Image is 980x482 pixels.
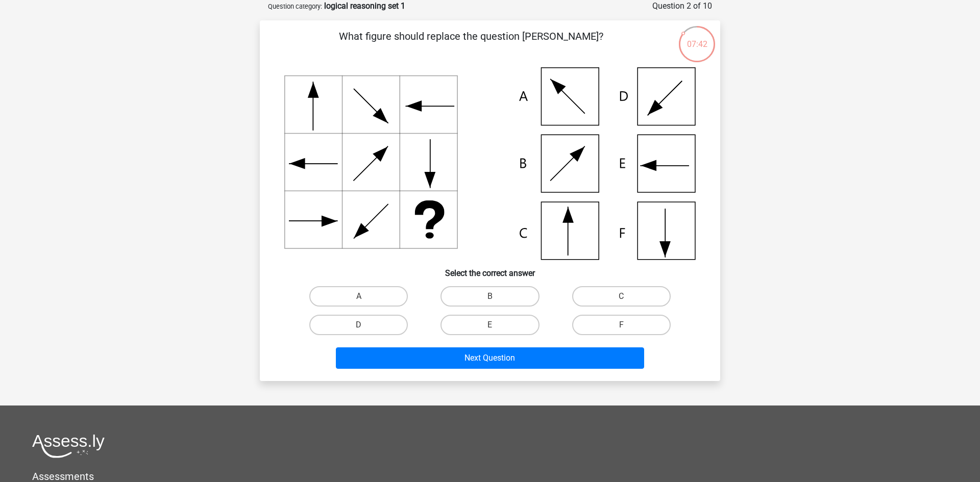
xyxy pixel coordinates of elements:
[336,347,645,369] button: Next Question
[324,1,405,11] strong: logical reasoning set 1
[572,286,671,307] label: C
[276,260,704,278] h6: Select the correct answer
[678,25,716,50] div: 07:42
[440,315,539,335] label: E
[572,315,671,335] label: F
[309,286,408,307] label: A
[440,286,539,307] label: B
[268,3,322,10] small: Question category:
[309,315,408,335] label: D
[32,434,105,458] img: Assessly logo
[276,29,666,59] p: What figure should replace the question [PERSON_NAME]?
